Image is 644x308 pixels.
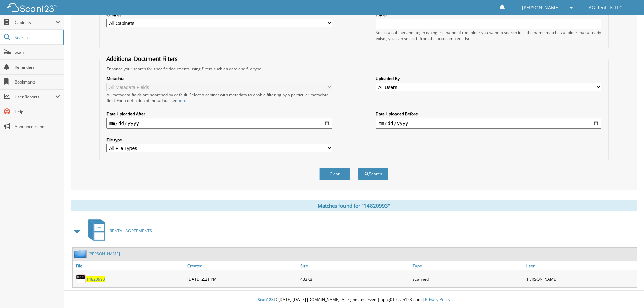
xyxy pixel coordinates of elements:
label: Date Uploaded After [106,111,332,117]
span: Scan [15,49,60,55]
span: User Reports [15,94,55,100]
label: Uploaded By [376,76,601,81]
a: RENTAL AGREEMENTS [84,217,152,244]
div: Select a cabinet and begin typing the name of the folder you want to search in. If the name match... [376,30,601,41]
a: File [73,261,186,270]
a: Created [186,261,299,270]
input: end [376,118,601,129]
a: Size [299,261,411,270]
div: [DATE] 2:21 PM [186,272,299,286]
img: scan123-logo-white.svg [7,3,57,12]
span: LAG Rentals LLC [586,6,622,10]
div: © [DATE]-[DATE] [DOMAIN_NAME]. All rights reserved | appg01-scan123-com | [64,291,644,308]
iframe: Chat Widget [610,276,644,308]
span: Announcements [15,124,60,129]
label: Metadata [106,76,332,81]
div: Enhance your search for specific documents using filters such as date and file type. [103,66,605,72]
div: 433KB [299,272,411,286]
span: RENTAL AGREEMENTS [110,228,152,234]
legend: Additional Document Filters [103,55,181,63]
label: File type [106,137,332,143]
label: Date Uploaded Before [376,111,601,117]
span: Scan123 [258,297,274,302]
a: User [524,261,637,270]
span: Cabinets [15,20,55,25]
div: [PERSON_NAME] [524,272,637,286]
span: Bookmarks [15,79,60,85]
span: [PERSON_NAME] [522,6,560,10]
a: here [177,98,186,103]
button: Clear [319,168,350,180]
a: [PERSON_NAME] [88,251,120,257]
img: PDF.png [76,274,86,284]
span: Search [15,34,59,40]
span: Reminders [15,64,60,70]
span: Help [15,109,60,115]
div: Matches found for "14820993" [71,200,637,211]
a: 14820993 [86,276,105,282]
div: scanned [411,272,524,286]
div: All metadata fields are searched by default. Select a cabinet with metadata to enable filtering b... [106,92,332,103]
img: folder2.png [74,250,88,258]
a: Privacy Policy [425,297,450,302]
input: start [106,118,332,129]
button: Search [358,168,388,180]
a: Type [411,261,524,270]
